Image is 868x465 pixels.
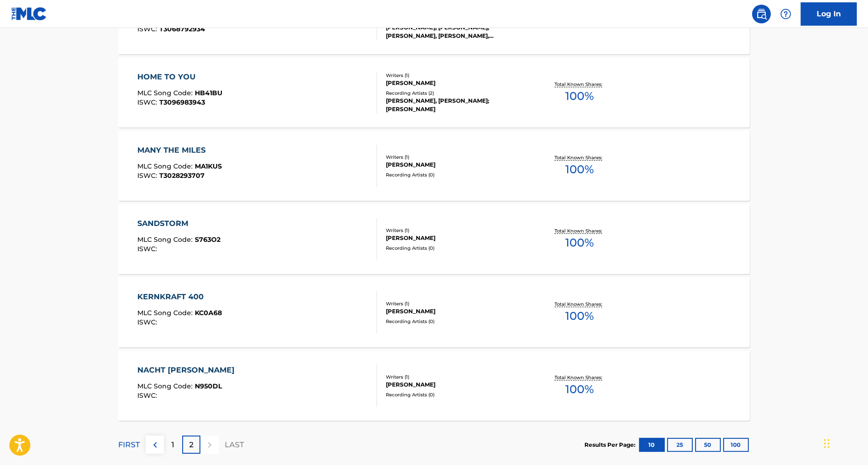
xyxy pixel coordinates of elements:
[667,438,693,452] button: 25
[189,439,193,451] p: 2
[555,374,605,381] p: Total Known Shares:
[723,438,749,452] button: 100
[137,391,159,400] span: ISWC :
[565,308,594,324] span: 100 %
[137,162,195,170] span: MLC Song Code :
[137,71,222,83] div: HOME TO YOU
[386,72,527,79] div: Writers ( 1 )
[821,420,868,465] iframe: Chat Widget
[386,171,527,178] div: Recording Artists ( 0 )
[386,391,527,398] div: Recording Artists ( 0 )
[386,161,527,169] div: [PERSON_NAME]
[555,301,605,308] p: Total Known Shares:
[386,90,527,97] div: Recording Artists ( 2 )
[137,291,222,303] div: KERNKRAFT 400
[137,171,159,180] span: ISWC :
[780,8,791,20] img: help
[118,204,750,274] a: SANDSTORMMLC Song Code:S763O2ISWC:Writers (1)[PERSON_NAME]Recording Artists (0)Total Known Shares...
[639,438,665,452] button: 10
[137,98,159,106] span: ISWC :
[386,318,527,325] div: Recording Artists ( 0 )
[386,23,527,40] div: [PERSON_NAME], [PERSON_NAME], [PERSON_NAME], [PERSON_NAME], [PERSON_NAME]
[225,439,244,451] p: LAST
[386,380,527,389] div: [PERSON_NAME]
[149,439,161,451] img: left
[776,5,795,23] div: Help
[137,365,239,376] div: NACHT [PERSON_NAME]
[801,2,857,26] a: Log In
[386,97,527,113] div: [PERSON_NAME], [PERSON_NAME];[PERSON_NAME]
[386,245,527,252] div: Recording Artists ( 0 )
[386,234,527,242] div: [PERSON_NAME]
[118,439,140,451] p: FIRST
[555,227,605,234] p: Total Known Shares:
[137,382,195,390] span: MLC Song Code :
[159,171,205,180] span: T3028293707
[118,351,750,421] a: NACHT [PERSON_NAME]MLC Song Code:N950DLISWC:Writers (1)[PERSON_NAME]Recording Artists (0)Total Kn...
[386,307,527,316] div: [PERSON_NAME]
[137,89,195,97] span: MLC Song Code :
[565,161,594,178] span: 100 %
[137,309,195,317] span: MLC Song Code :
[137,218,221,229] div: SANDSTORM
[386,373,527,380] div: Writers ( 1 )
[118,131,750,201] a: MANY THE MILESMLC Song Code:MA1KUSISWC:T3028293707Writers (1)[PERSON_NAME]Recording Artists (0)To...
[584,441,638,449] p: Results Per Page:
[386,79,527,87] div: [PERSON_NAME]
[11,7,47,21] img: MLC Logo
[565,234,594,251] span: 100 %
[137,245,159,253] span: ISWC :
[195,235,221,244] span: S763O2
[195,89,222,97] span: HB41BU
[159,25,205,33] span: T3068792934
[159,98,205,106] span: T3096983943
[695,438,721,452] button: 50
[137,318,159,326] span: ISWC :
[118,277,750,347] a: KERNKRAFT 400MLC Song Code:KC0A68ISWC:Writers (1)[PERSON_NAME]Recording Artists (0)Total Known Sh...
[195,309,222,317] span: KC0A68
[386,300,527,307] div: Writers ( 1 )
[386,154,527,161] div: Writers ( 1 )
[752,5,771,23] a: Public Search
[195,162,222,170] span: MA1KUS
[118,57,750,127] a: HOME TO YOUMLC Song Code:HB41BUISWC:T3096983943Writers (1)[PERSON_NAME]Recording Artists (2)[PERS...
[565,88,594,105] span: 100 %
[555,81,605,88] p: Total Known Shares:
[137,25,159,33] span: ISWC :
[824,430,830,458] div: Drag
[555,154,605,161] p: Total Known Shares:
[172,439,175,451] p: 1
[565,381,594,398] span: 100 %
[137,145,222,156] div: MANY THE MILES
[137,235,195,244] span: MLC Song Code :
[195,382,222,390] span: N950DL
[386,227,527,234] div: Writers ( 1 )
[756,8,767,20] img: search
